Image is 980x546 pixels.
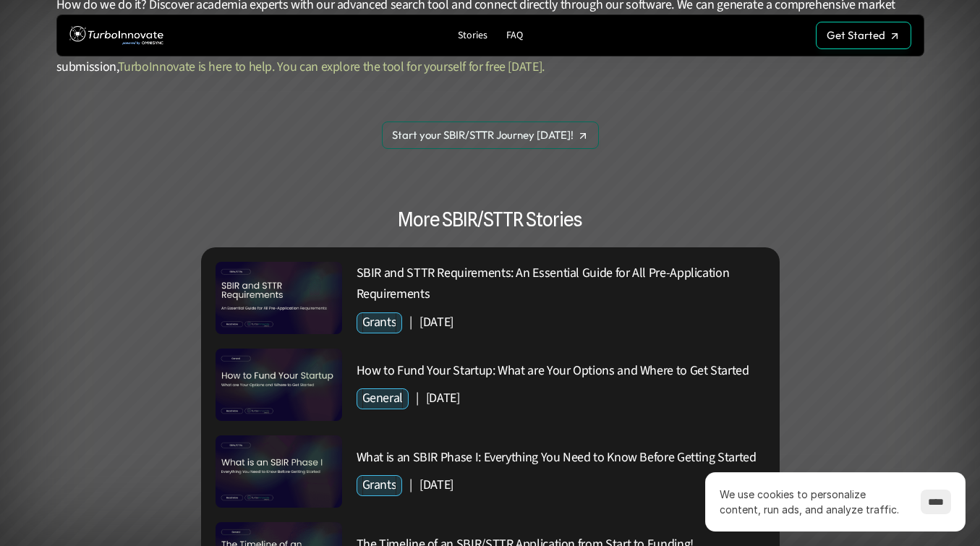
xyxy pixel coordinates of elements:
p: FAQ [506,30,523,42]
a: Stories [452,26,493,46]
img: TurboInnovate Logo [69,22,163,49]
a: Get Started [816,22,911,49]
p: Stories [458,30,487,42]
p: We use cookies to personalize content, run ads, and analyze traffic. [720,487,906,517]
p: Get Started [827,29,885,42]
a: FAQ [500,26,529,46]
